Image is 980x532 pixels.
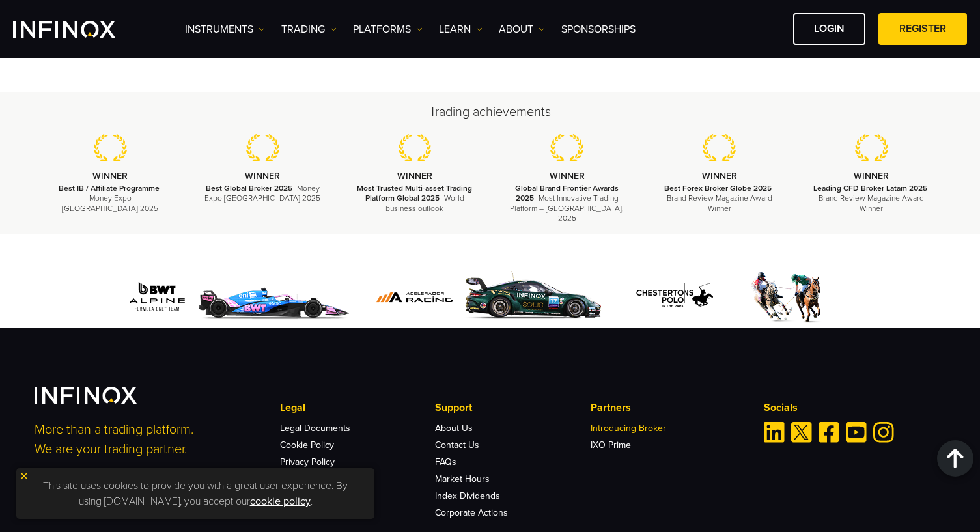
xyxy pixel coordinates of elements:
p: More than a trading platform. We are your trading partner. [35,420,262,459]
a: Instruments [185,21,265,37]
strong: WINNER [92,171,128,182]
img: yellow close icon [20,471,29,481]
strong: Most Trusted Multi-asset Trading Platform Global 2025 [357,184,472,203]
p: - Brand Review Magazine Award Winner [811,184,931,214]
a: About Us [435,423,473,434]
a: Index Dividends [435,490,500,501]
p: - Most Innovative Trading Platform – [GEOGRAPHIC_DATA], 2025 [507,184,627,223]
a: ABOUT [499,21,545,37]
a: Learn [439,21,483,37]
p: Socials [764,400,946,415]
a: Corporate Actions [435,507,508,518]
strong: Best IB / Affiliate Programme [59,184,160,193]
p: This site uses cookies to provide you with a great user experience. By using [DOMAIN_NAME], you a... [23,475,368,512]
a: Cookie Policy [280,440,334,451]
strong: Leading CFD Broker Latam 2025 [813,184,927,193]
strong: Best Global Broker 2025 [206,184,292,193]
strong: WINNER [397,171,432,182]
p: - World business outlook [355,184,475,214]
p: - Money Expo [GEOGRAPHIC_DATA] 2025 [203,184,322,203]
a: LOGIN [793,13,865,45]
p: Support [435,400,590,415]
a: Instagram [873,422,894,443]
a: Introducing Broker [591,423,666,434]
a: Contact Us [435,440,479,451]
strong: WINNER [854,171,889,182]
strong: WINNER [550,171,585,182]
a: Facebook [819,422,839,443]
strong: WINNER [245,171,280,182]
a: PLATFORMS [353,21,423,37]
a: Youtube [846,422,867,443]
p: Partners [591,400,746,415]
a: IXO Prime [591,440,631,451]
a: Twitter [791,422,812,443]
a: SPONSORSHIPS [561,21,636,37]
a: REGISTER [878,13,967,45]
strong: WINNER [702,171,737,182]
strong: Best Forex Broker Globe 2025 [664,184,772,193]
a: Legal Documents [280,423,350,434]
a: Linkedin [764,422,785,443]
a: INFINOX Logo [13,21,146,38]
a: Market Hours [435,473,490,484]
a: FAQs [435,456,456,468]
h2: Trading achievements [35,103,946,121]
a: TRADING [281,21,337,37]
p: Legal [280,400,435,415]
a: Privacy Policy [280,456,335,468]
p: - Money Expo [GEOGRAPHIC_DATA] 2025 [51,184,171,214]
strong: Global Brand Frontier Awards 2025 [515,184,619,203]
p: - Brand Review Magazine Award Winner [660,184,779,214]
a: cookie policy [250,495,311,508]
